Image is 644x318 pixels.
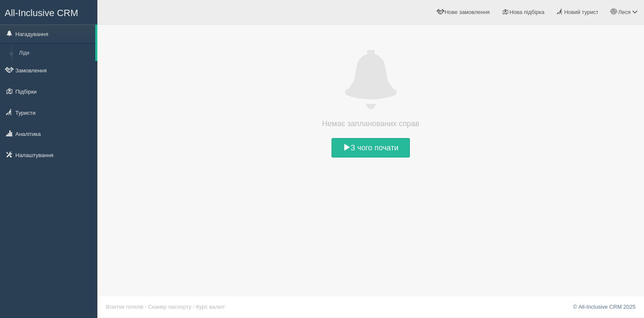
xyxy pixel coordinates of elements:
[106,304,144,310] a: Візитки готелів
[145,304,146,310] span: ·
[573,304,636,310] a: © All-Inclusive CRM 2025
[509,9,544,15] span: Нова підбірка
[196,304,225,310] a: Курс валют
[193,304,195,310] span: ·
[618,9,630,15] span: Леся
[332,138,410,158] a: З чого почати
[307,118,434,130] h4: Немає запланованих справ
[148,304,191,310] a: Сканер паспорту
[564,9,598,15] span: Новий турист
[5,8,78,18] span: All-Inclusive CRM
[0,0,97,24] a: All-Inclusive CRM
[445,9,489,15] span: Нове замовлення
[15,46,95,61] a: Ліди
